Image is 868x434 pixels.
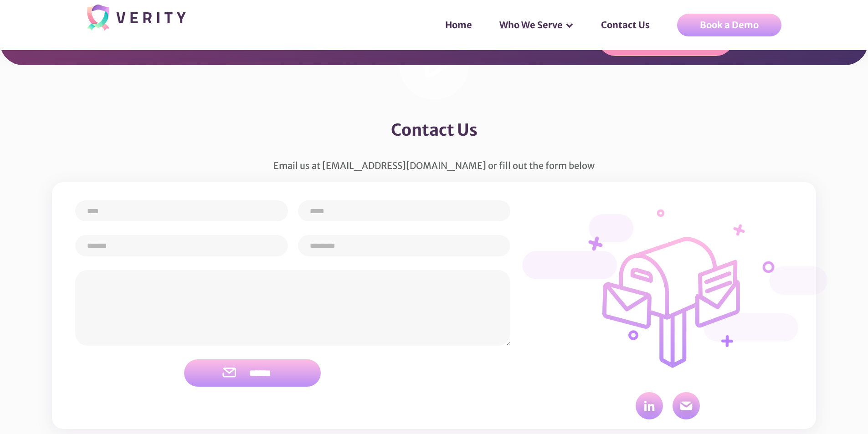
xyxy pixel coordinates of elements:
[499,20,563,30] div: Who We Serve
[677,14,781,36] a: Book a Demo
[583,2,677,48] div: Contact Us
[700,20,759,31] div: Book a Demo
[75,200,511,387] form: Verity Email
[436,11,490,39] a: Home
[592,11,668,39] a: Contact Us
[490,11,583,39] div: Who We Serve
